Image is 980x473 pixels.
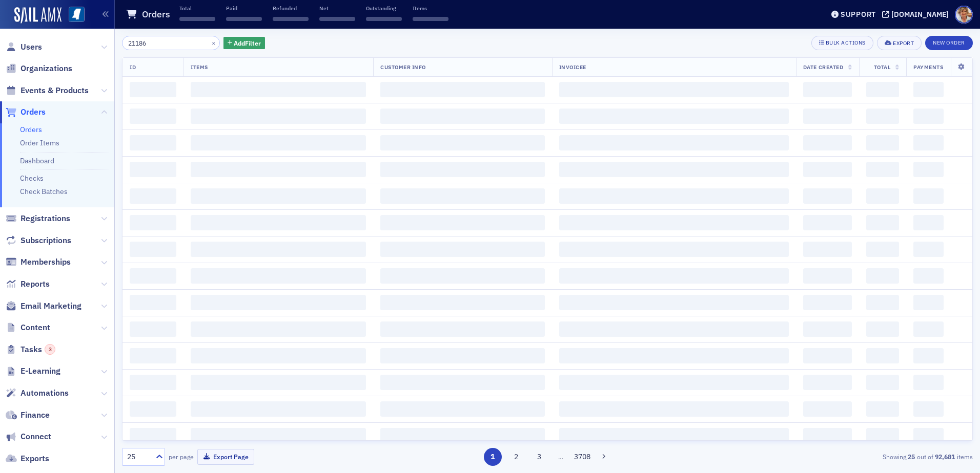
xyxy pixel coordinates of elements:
span: ‌ [866,162,899,177]
span: ‌ [380,242,544,257]
span: Orders [21,106,46,118]
a: Tasks3 [6,344,55,355]
span: ‌ [913,428,944,443]
span: Registrations [21,213,70,224]
span: ‌ [559,295,789,310]
span: ‌ [559,135,789,150]
span: ‌ [380,162,544,177]
span: ‌ [130,375,176,390]
span: ‌ [803,109,852,124]
span: ‌ [866,375,899,390]
span: ‌ [191,401,366,417]
label: per page [169,452,194,461]
span: … [554,452,568,461]
a: Exports [6,453,49,464]
a: Subscriptions [6,235,71,246]
h1: Orders [142,8,170,20]
div: 25 [127,451,150,462]
span: ‌ [866,401,899,417]
a: Users [6,41,42,53]
strong: 25 [906,452,917,461]
span: ‌ [380,348,544,363]
input: Search… [122,36,220,50]
a: New Order [925,37,973,47]
a: Organizations [6,63,72,74]
a: Registrations [6,213,70,224]
span: ‌ [130,242,176,257]
a: Orders [6,106,46,118]
span: ‌ [913,188,944,204]
span: ‌ [913,135,944,150]
span: Add Filter [234,38,261,48]
img: SailAMX [14,7,62,24]
span: ‌ [559,268,789,284]
span: ‌ [559,188,789,204]
a: Check Batches [20,187,68,196]
span: ‌ [866,428,899,443]
span: ‌ [913,295,944,310]
p: Total [179,5,215,12]
span: Memberships [21,256,71,268]
span: Email Marketing [21,300,81,312]
span: ‌ [130,428,176,443]
span: ‌ [803,268,852,284]
span: ‌ [130,348,176,363]
div: Bulk Actions [826,40,866,46]
button: × [209,38,218,47]
a: Reports [6,278,50,290]
span: Automations [21,388,69,399]
span: ‌ [380,295,544,310]
span: ‌ [380,321,544,337]
button: [DOMAIN_NAME] [882,11,952,18]
span: ‌ [191,215,366,230]
span: Profile [955,6,973,24]
a: Email Marketing [6,300,81,312]
div: Showing out of items [697,452,973,461]
span: ‌ [803,321,852,337]
span: ‌ [803,215,852,230]
a: Orders [20,125,42,134]
span: ‌ [866,348,899,363]
button: Export Page [197,449,254,465]
button: Export [877,36,922,50]
span: ‌ [913,268,944,284]
span: ‌ [913,401,944,417]
span: ‌ [866,215,899,230]
span: E-Learning [21,365,60,377]
span: ‌ [559,348,789,363]
span: ‌ [803,82,852,97]
span: ‌ [380,82,544,97]
span: ‌ [191,321,366,337]
span: Total [874,63,891,71]
a: E-Learning [6,365,60,377]
div: Support [841,10,876,19]
div: Export [893,40,914,46]
span: ‌ [559,109,789,124]
span: ‌ [866,242,899,257]
span: ‌ [803,295,852,310]
span: ‌ [191,348,366,363]
a: Memberships [6,256,71,268]
span: ‌ [803,242,852,257]
span: Finance [21,410,50,421]
span: ‌ [380,135,544,150]
button: Bulk Actions [811,36,873,50]
button: New Order [925,36,973,50]
span: Reports [21,278,50,290]
span: ‌ [380,188,544,204]
span: ‌ [803,188,852,204]
div: 3 [45,344,55,355]
span: ‌ [319,17,355,21]
strong: 92,681 [933,452,957,461]
span: ‌ [913,242,944,257]
span: Payments [913,63,943,71]
span: ‌ [803,135,852,150]
a: Content [6,322,50,333]
span: ‌ [866,295,899,310]
span: Events & Products [21,85,89,96]
span: ‌ [273,17,309,21]
span: Organizations [21,63,72,74]
span: ‌ [130,295,176,310]
p: Paid [226,5,262,12]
